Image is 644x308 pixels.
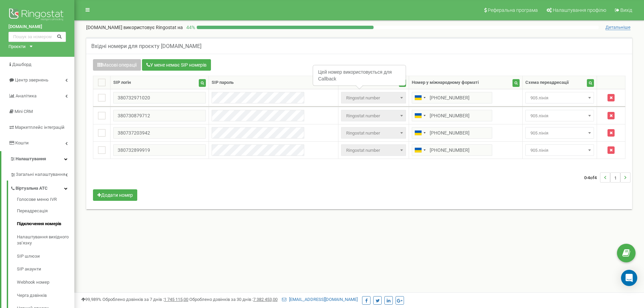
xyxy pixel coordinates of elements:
span: 99,989% [81,297,101,302]
a: [DOMAIN_NAME] [8,24,66,30]
div: Проєкти [8,44,26,50]
u: 7 382 453,00 [253,297,278,302]
span: Аналiтика [16,93,37,98]
a: SIP шлюзи [17,250,74,263]
span: Ringostat number [343,111,404,121]
nav: ... [584,166,630,189]
div: Telephone country code [412,145,428,156]
a: Голосове меню IVR [17,196,74,205]
span: 905 лінія [525,92,594,103]
span: of [590,174,594,181]
span: Віртуальна АТС [16,185,48,192]
span: Реферальна програма [488,7,538,13]
div: Telephone country code [412,92,428,103]
span: Ringostat number [343,146,404,155]
div: Open Intercom Messenger [621,270,637,286]
a: [EMAIL_ADDRESS][DOMAIN_NAME] [282,297,358,302]
li: 1 [610,172,620,183]
span: Центр звернень [15,77,48,82]
span: Ringostat number [341,127,406,139]
input: 050 123 4567 [412,92,492,103]
a: Переадресація [17,205,74,218]
a: Черга дзвінків [17,289,74,302]
a: SIP акаунти [17,263,74,276]
span: Ringostat number [341,144,406,156]
th: SIP пароль [209,76,338,89]
img: Ringostat logo [8,7,66,24]
span: Маркетплейс інтеграцій [15,125,65,130]
span: Детальніше [605,25,630,30]
u: 1 745 115,00 [164,297,188,302]
span: 905 лінія [525,144,594,156]
span: Ringostat number [341,92,406,103]
span: Вихід [620,7,632,13]
p: [DOMAIN_NAME] [86,24,183,31]
div: SIP логін [113,79,131,86]
a: Webhook номер [17,276,74,289]
span: Дашборд [12,62,31,67]
a: Підключення номерів [17,217,74,231]
span: використовує Ringostat на [123,25,183,30]
span: Mini CRM [15,109,33,114]
span: Оброблено дзвінків за 7 днів : [102,297,188,302]
button: У мене немає SIP номерів [142,59,211,71]
span: Оброблено дзвінків за 30 днів : [189,297,278,302]
a: Налаштування [1,151,74,167]
span: 905 лінія [528,93,592,103]
span: Кошти [15,140,29,145]
h5: Вхідні номери для проєкту [DOMAIN_NAME] [91,43,201,49]
div: Цей номер використовується для Callback [313,66,405,85]
span: 905 лінія [525,110,594,121]
span: Ringostat number [343,93,404,103]
a: Загальні налаштування [10,167,74,181]
button: Додати номер [93,189,137,201]
span: Налаштування профілю [553,7,606,13]
div: Telephone country code [412,110,428,121]
input: 050 123 4567 [412,110,492,121]
span: Ringostat number [341,110,406,121]
span: 0-4 4 [584,172,600,183]
span: Налаштування [16,156,46,161]
div: Схема переадресації [525,79,569,86]
span: 905 лінія [528,146,592,155]
input: Пошук за номером [8,32,66,42]
span: Ringostat number [343,128,404,138]
div: Telephone country code [412,127,428,138]
span: Загальні налаштування [16,171,65,178]
p: 44 % [183,24,197,31]
span: 905 лінія [525,127,594,139]
span: 905 лінія [528,128,592,138]
a: Віртуальна АТС [10,181,74,194]
a: Налаштування вихідного зв’язку [17,231,74,250]
input: 050 123 4567 [412,127,492,139]
div: Номер у міжнародному форматі [412,79,479,86]
button: Масові операції [93,59,141,71]
input: 050 123 4567 [412,144,492,156]
span: 905 лінія [528,111,592,121]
